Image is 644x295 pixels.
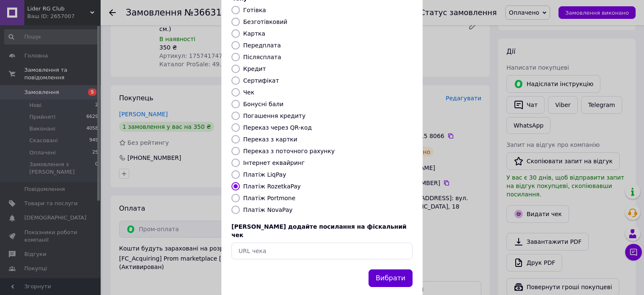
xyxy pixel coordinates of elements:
label: Кредит [243,65,266,72]
label: Післясплата [243,54,281,60]
label: Переказ з поточного рахунку [243,148,335,154]
span: [PERSON_NAME] додайте посилання на фіскальний чек [231,223,407,238]
label: Бонусні бали [243,101,283,107]
label: Погашення кредиту [243,112,306,119]
button: Вибрати [369,269,413,287]
label: Готівка [243,7,266,13]
label: Переказ з картки [243,136,297,143]
label: Чек [243,89,254,96]
label: Безготівковий [243,18,287,25]
label: Платіж NovaPay [243,206,293,213]
label: Передплата [243,42,281,49]
label: Картка [243,30,265,37]
label: Платіж LiqPay [243,171,286,178]
label: Платіж Portmone [243,195,296,201]
label: Переказ через QR-код [243,124,312,131]
label: Сертифікат [243,77,279,84]
label: Платіж RozetkaPay [243,183,301,190]
label: Інтернет еквайринг [243,159,305,166]
input: URL чека [231,243,413,259]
